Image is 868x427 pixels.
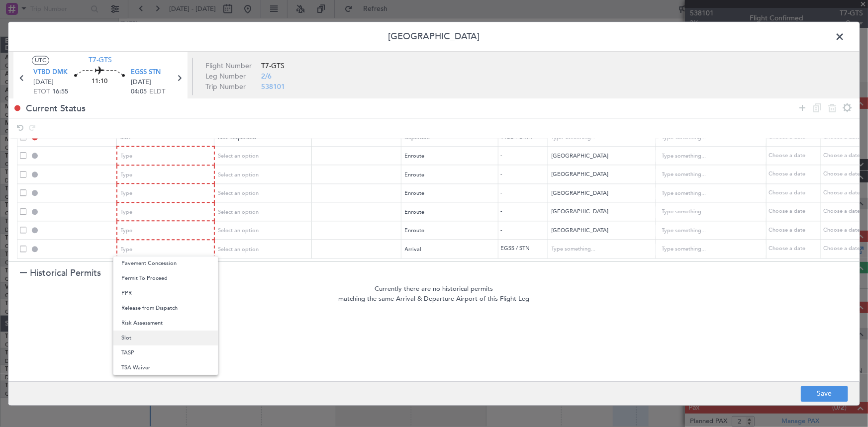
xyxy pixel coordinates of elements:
[121,360,210,375] span: TSA Waiver
[121,316,210,331] span: Risk Assessment
[121,331,210,345] span: Slot
[121,256,210,271] span: Pavement Concession
[121,301,210,316] span: Release from Dispatch
[121,286,210,301] span: PPR
[121,345,210,360] span: TASP
[121,271,210,286] span: Permit To Proceed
